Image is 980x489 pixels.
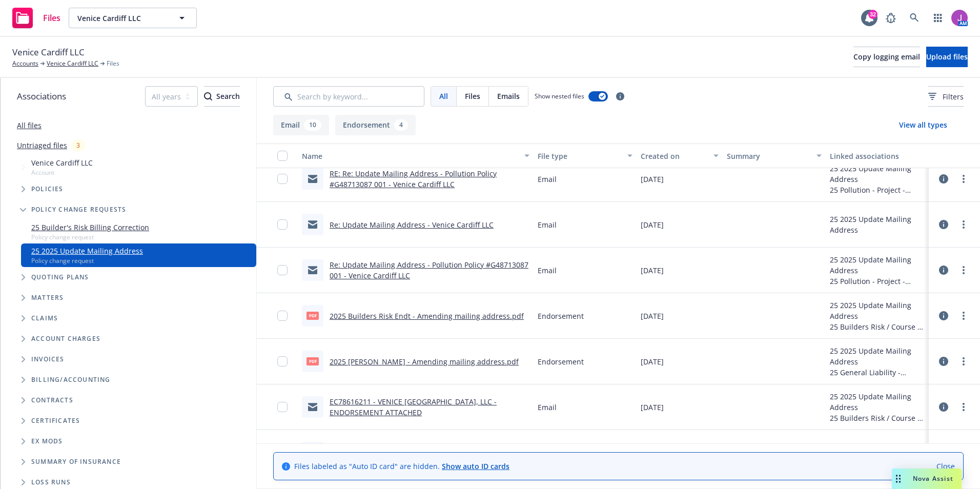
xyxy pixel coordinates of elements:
span: Billing/Accounting [31,377,111,383]
button: Endorsement [335,115,416,135]
div: 32 [868,10,877,19]
input: Toggle Row Selected [277,174,288,184]
button: Copy logging email [853,47,920,67]
a: Show auto ID cards [442,461,509,471]
span: Email [538,174,557,185]
input: Toggle Row Selected [277,356,288,366]
span: Filters [943,91,964,102]
a: more [957,401,970,413]
a: All files [17,120,42,130]
span: Files labeled as "Auto ID card" are hidden. [294,461,509,472]
span: Show nested files [535,92,584,100]
svg: Search [204,92,212,100]
span: Summary of insurance [31,459,121,465]
a: Re: Update Mailing Address - Venice Cardiff LLC [330,220,494,230]
a: Switch app [928,8,948,28]
span: Ex Mods [31,438,63,444]
a: 25 Builder's Risk Billing Correction [31,222,149,233]
span: [DATE] [641,174,664,185]
span: Filters [928,91,964,102]
div: 25 2025 Update Mailing Address [830,391,925,413]
span: Endorsement [538,356,584,367]
span: pdf [307,312,319,319]
span: Files [465,91,480,101]
span: Endorsement [538,311,584,321]
a: Re: Update Mailing Address - Pollution Policy #G48713087 001 - Venice Cardiff LLC [330,260,528,280]
span: [DATE] [641,219,664,230]
a: Close [936,461,955,472]
span: Account [31,168,93,177]
div: File type [538,151,621,161]
span: Claims [31,315,58,321]
button: Email [273,115,329,135]
span: Quoting plans [31,274,89,280]
div: 25 Builders Risk / Course of Construction - Project - [STREET_ADDRESS] [830,321,925,332]
span: Contracts [31,397,73,403]
span: Venice Cardiff LLC [77,13,166,24]
div: Tree Example [1,155,256,370]
span: Policies [31,186,64,192]
div: 25 2025 Update Mailing Address [830,214,925,235]
a: RE: Re: Update Mailing Address - Pollution Policy #G48713087 001 - Venice Cardiff LLC [330,169,497,189]
span: Emails [497,91,520,101]
img: photo [951,10,968,26]
span: pdf [307,357,319,365]
a: more [957,218,970,231]
div: Name [302,151,518,161]
div: 10 [304,119,321,131]
a: 25 2025 Update Mailing Address [31,246,143,256]
div: 25 Pollution - Project - [STREET_ADDRESS] [830,185,925,195]
input: Toggle Row Selected [277,402,288,412]
span: Associations [17,90,66,103]
button: File type [534,144,637,168]
button: SearchSearch [204,86,240,107]
input: Toggle Row Selected [277,311,288,321]
div: Created on [641,151,707,161]
button: Summary [723,144,826,168]
input: Select all [277,151,288,161]
span: Policy change request [31,256,143,265]
a: more [957,173,970,185]
span: Email [538,265,557,276]
span: Email [538,219,557,230]
div: 25 General Liability - Project - [STREET_ADDRESS] [830,367,925,378]
input: Toggle Row Selected [277,219,288,230]
a: Report a Bug [881,8,901,28]
a: more [957,355,970,368]
a: Files [8,4,65,32]
span: Loss Runs [31,479,71,485]
a: Venice Cardiff LLC [47,59,98,68]
span: Files [107,59,119,68]
div: 25 Pollution - Project - [STREET_ADDRESS] [830,276,925,287]
span: [DATE] [641,402,664,413]
a: Accounts [12,59,38,68]
a: more [957,264,970,276]
span: [DATE] [641,356,664,367]
button: Name [298,144,534,168]
div: 25 Builders Risk / Course of Construction - Project - [STREET_ADDRESS] [830,413,925,423]
button: Upload files [926,47,968,67]
input: Search by keyword... [273,86,424,107]
div: Linked associations [830,151,925,161]
span: Account charges [31,336,100,342]
span: Upload files [926,52,968,62]
a: Search [904,8,925,28]
div: 25 2025 Update Mailing Address [830,254,925,276]
div: 25 2025 Update Mailing Address [830,442,925,463]
div: Search [204,87,240,106]
span: [DATE] [641,311,664,321]
button: Venice Cardiff LLC [69,8,197,28]
span: Email [538,402,557,413]
span: Nova Assist [913,474,953,483]
span: Venice Cardiff LLC [12,46,85,59]
a: 2025 Builders Risk Endt - Amending mailing address.pdf [330,311,524,321]
a: more [957,310,970,322]
button: View all types [883,115,964,135]
span: Matters [31,295,64,301]
span: Files [43,14,60,22]
span: Certificates [31,418,80,424]
span: Invoices [31,356,65,362]
a: EC78616211 - VENICE [GEOGRAPHIC_DATA], LLC - ENDORSEMENT ATTACHED [330,397,497,417]
span: All [439,91,448,101]
div: 3 [71,139,85,151]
